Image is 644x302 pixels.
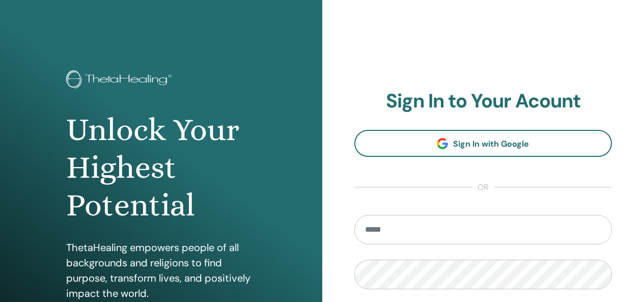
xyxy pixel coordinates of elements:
p: ThetaHealing empowers people of all backgrounds and religions to find purpose, transform lives, a... [66,240,256,301]
span: Sign In with Google [453,139,529,149]
h2: Sign In to Your Acount [354,90,612,113]
h1: Unlock Your Highest Potential [66,111,256,225]
span: or [472,181,494,194]
a: Sign In with Google [354,130,612,157]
